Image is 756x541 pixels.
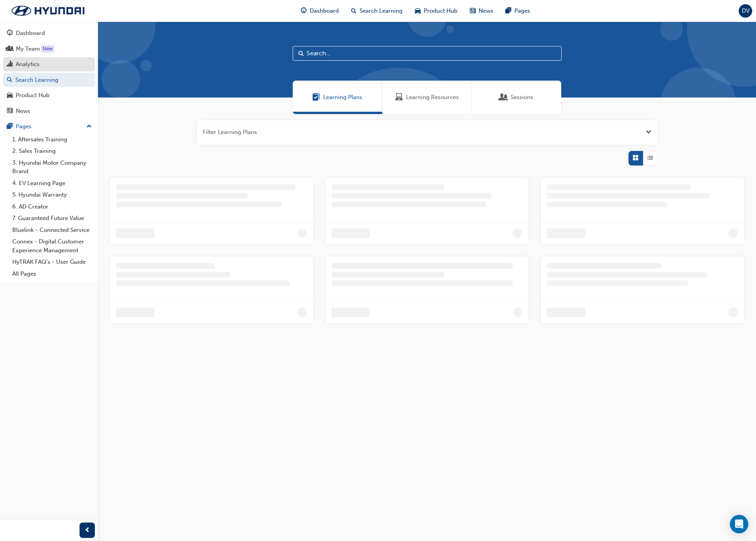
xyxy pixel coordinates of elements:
a: car-iconProduct Hub [409,3,464,19]
a: Learning PlansLearning Plans [293,81,382,114]
span: pages-icon [506,6,511,16]
span: Sessions [511,93,533,102]
a: 4. EV Learning Page [9,177,95,189]
a: SessionsSessions [472,81,561,114]
a: My Team [3,42,95,56]
a: 1. Aftersales Training [9,134,95,146]
a: Connex - Digital Customer Experience Management [9,236,95,256]
a: News [3,104,95,118]
a: HyTRAK FAQ's - User Guide [9,256,95,268]
div: Analytics [16,60,40,69]
span: Learning Plans [323,93,362,102]
a: 6. AD Creator [9,201,95,213]
span: DV [742,7,749,15]
a: 5. Hyundai Warranty [9,189,95,201]
span: guage-icon [301,6,307,16]
button: Open the filter [646,128,652,137]
span: Dashboard [310,7,339,15]
button: DashboardMy TeamAnalyticsSearch LearningProduct HubNews [3,25,95,119]
a: Bluelink - Connected Service [9,224,95,236]
span: Search Learning [360,7,403,15]
span: search-icon [351,6,356,16]
span: chart-icon [7,61,13,68]
span: guage-icon [7,30,13,37]
a: All Pages [9,268,95,280]
div: Tooltip anchor [41,45,54,53]
a: news-iconNews [464,3,499,19]
div: Product Hub [16,91,50,100]
span: news-icon [7,108,13,115]
span: Learning Resources [406,93,459,102]
button: Pages [3,119,95,134]
span: Grid [633,154,638,162]
img: Trak [4,3,92,19]
span: search-icon [7,77,12,84]
span: pages-icon [7,123,13,130]
span: Learning Plans [312,93,320,102]
div: My Team [16,45,40,53]
a: 2. Sales Training [9,145,95,157]
span: Product Hub [424,7,458,15]
a: search-iconSearch Learning [345,3,409,19]
a: Learning ResourcesLearning Resources [382,81,472,114]
span: Pages [514,7,530,15]
a: guage-iconDashboard [295,3,345,19]
span: news-icon [470,6,476,16]
span: List [647,154,653,162]
span: Sessions [500,93,507,102]
div: Pages [16,122,31,131]
span: News [479,7,493,15]
a: 3. Hyundai Motor Company Brand [9,157,95,177]
span: people-icon [7,46,13,53]
a: pages-iconPages [499,3,536,19]
span: car-icon [7,92,13,99]
span: car-icon [415,6,421,16]
span: Learning Resources [395,93,403,102]
div: Dashboard [16,29,45,38]
a: Dashboard [3,26,95,40]
a: Search Learning [3,73,95,87]
div: Open Intercom Messenger [730,515,748,533]
span: up-icon [86,122,92,132]
div: News [16,107,30,116]
a: 7. Guaranteed Future Value [9,212,95,224]
a: Analytics [3,57,95,71]
button: DV [739,4,752,18]
span: Search [298,49,304,58]
span: prev-icon [85,526,90,535]
a: Product Hub [3,88,95,103]
input: Search... [293,46,562,61]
